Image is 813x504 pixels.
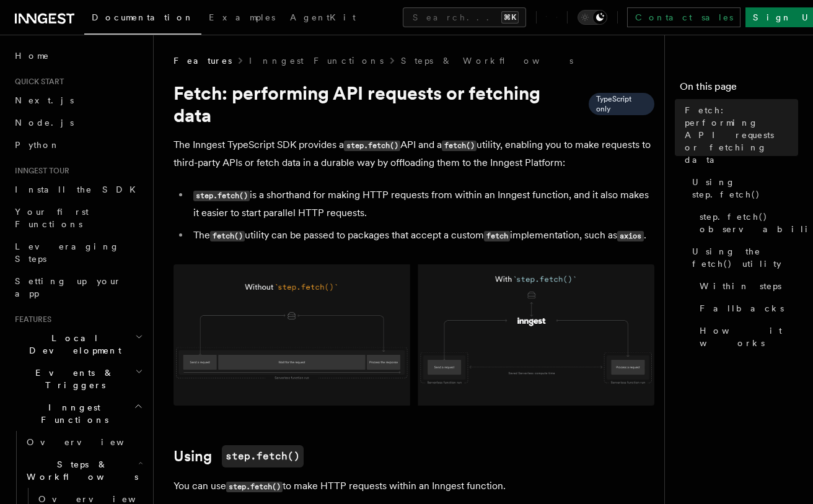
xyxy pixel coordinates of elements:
a: Node.js [10,111,146,134]
button: Search...⌘K [403,7,526,27]
a: Python [10,134,146,156]
span: Overview [27,437,154,447]
span: Inngest Functions [10,401,134,426]
span: Python [15,140,60,150]
a: Fetch: performing API requests or fetching data [680,99,798,171]
button: Steps & Workflows [22,453,146,488]
span: Within steps [700,280,781,292]
button: Events & Triggers [10,362,146,396]
span: Install the SDK [15,185,143,194]
a: Usingstep.fetch() [174,445,304,467]
p: The Inngest TypeScript SDK provides a API and a utility, enabling you to make requests to third-p... [174,136,654,172]
a: How it works [695,319,798,354]
img: Using Fetch offloads the HTTP request to the Inngest Platform [174,264,654,406]
span: TypeScript only [596,94,647,114]
a: Examples [201,4,283,33]
span: Examples [209,12,275,22]
span: AgentKit [290,12,356,22]
span: Overview [38,494,166,504]
a: Your first Functions [10,201,146,235]
span: Inngest tour [10,166,69,176]
a: Inngest Functions [249,54,384,67]
a: Using step.fetch() [687,171,798,206]
a: AgentKit [283,4,363,33]
span: Your first Functions [15,207,89,229]
a: Documentation [84,4,201,35]
code: step.fetch() [222,445,304,467]
h4: On this page [680,79,798,99]
h1: Fetch: performing API requests or fetching data [174,82,654,126]
span: Steps & Workflows [22,458,138,483]
code: axios [617,231,643,241]
a: Leveraging Steps [10,235,146,270]
button: Toggle dark mode [578,10,607,25]
span: Using step.fetch() [692,176,798,201]
span: Node.js [15,118,74,128]
code: step.fetch() [226,482,283,492]
span: Fetch: performing API requests or fetching data [685,104,798,166]
code: fetch [484,231,510,241]
span: Local Development [10,332,135,357]
kbd: ⌘K [501,11,519,24]
button: Local Development [10,327,146,362]
a: Steps & Workflows [401,54,573,67]
a: Within steps [695,275,798,297]
a: Home [10,45,146,67]
span: Fallbacks [700,302,784,315]
p: You can use to make HTTP requests within an Inngest function. [174,477,654,495]
span: Using the fetch() utility [692,245,798,270]
span: Leveraging Steps [15,241,120,264]
a: Contact sales [627,7,740,27]
a: Next.js [10,89,146,111]
span: Setting up your app [15,276,121,298]
a: Fallbacks [695,297,798,319]
a: step.fetch() observability [695,206,798,240]
button: Inngest Functions [10,396,146,431]
a: Overview [22,431,146,453]
a: Using the fetch() utility [687,240,798,275]
code: fetch() [442,141,477,151]
span: Next.js [15,95,74,105]
span: Features [174,54,232,67]
span: Quick start [10,77,64,87]
code: step.fetch() [193,191,250,201]
a: Install the SDK [10,178,146,201]
li: is a shorthand for making HTTP requests from within an Inngest function, and it also makes it eas... [190,186,654,222]
code: step.fetch() [344,141,400,151]
code: fetch() [210,231,245,241]
li: The utility can be passed to packages that accept a custom implementation, such as . [190,227,654,245]
span: Events & Triggers [10,367,135,391]
span: Features [10,315,51,324]
span: Home [15,50,50,62]
a: Setting up your app [10,270,146,305]
span: Documentation [92,12,194,22]
span: How it works [700,324,798,349]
